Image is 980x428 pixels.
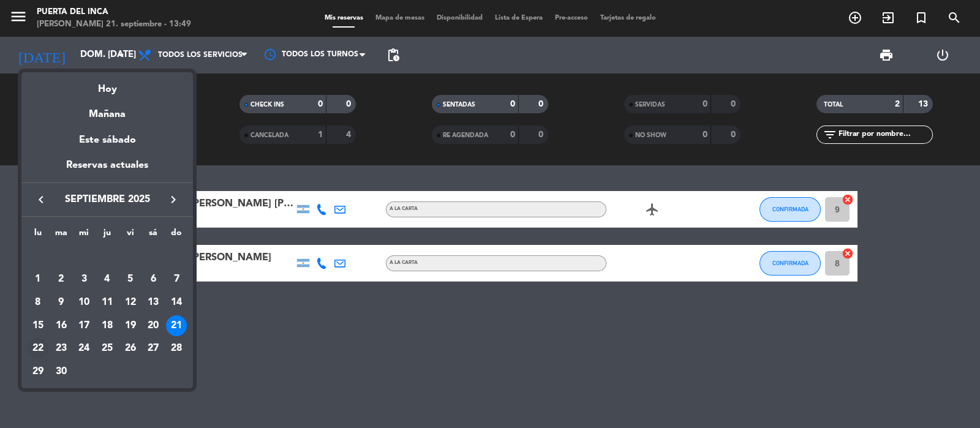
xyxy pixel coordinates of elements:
div: Hoy [21,72,193,97]
td: 25 de septiembre de 2025 [96,337,119,360]
th: domingo [165,226,188,245]
th: lunes [26,226,50,245]
td: 2 de septiembre de 2025 [50,268,73,291]
td: 9 de septiembre de 2025 [50,291,73,314]
div: Este sábado [21,123,193,157]
th: jueves [96,226,119,245]
td: 22 de septiembre de 2025 [26,337,50,360]
div: 16 [51,315,72,336]
div: 29 [28,361,48,382]
div: 12 [120,292,141,313]
td: 21 de septiembre de 2025 [165,314,188,337]
td: 24 de septiembre de 2025 [72,337,96,360]
div: 20 [143,315,164,336]
div: 11 [97,292,118,313]
td: 26 de septiembre de 2025 [119,337,142,360]
td: 30 de septiembre de 2025 [50,360,73,383]
span: septiembre 2025 [52,192,162,208]
div: 27 [143,338,164,359]
th: martes [50,226,73,245]
div: 22 [28,338,48,359]
td: 5 de septiembre de 2025 [119,268,142,291]
td: 16 de septiembre de 2025 [50,314,73,337]
div: 9 [51,292,72,313]
td: 17 de septiembre de 2025 [72,314,96,337]
div: 26 [120,338,141,359]
th: miércoles [72,226,96,245]
div: 30 [51,361,72,382]
button: keyboard_arrow_right [162,192,184,208]
td: 7 de septiembre de 2025 [165,268,188,291]
div: 21 [166,315,187,336]
div: 17 [73,315,94,336]
div: 8 [28,292,48,313]
td: 14 de septiembre de 2025 [165,291,188,314]
td: 29 de septiembre de 2025 [26,360,50,383]
td: 19 de septiembre de 2025 [119,314,142,337]
i: keyboard_arrow_left [34,192,48,207]
div: 4 [97,269,118,290]
div: 24 [73,338,94,359]
div: 28 [166,338,187,359]
td: 23 de septiembre de 2025 [50,337,73,360]
button: keyboard_arrow_left [30,192,52,208]
td: 11 de septiembre de 2025 [96,291,119,314]
td: 27 de septiembre de 2025 [142,337,165,360]
td: SEP. [26,245,188,268]
td: 6 de septiembre de 2025 [142,268,165,291]
td: 20 de septiembre de 2025 [142,314,165,337]
div: 2 [51,269,72,290]
div: 13 [143,292,164,313]
th: sábado [142,226,165,245]
div: 15 [28,315,48,336]
div: 23 [51,338,72,359]
div: 14 [166,292,187,313]
div: 7 [166,269,187,290]
td: 15 de septiembre de 2025 [26,314,50,337]
div: 19 [120,315,141,336]
div: 5 [120,269,141,290]
div: 18 [97,315,118,336]
div: 1 [28,269,48,290]
td: 18 de septiembre de 2025 [96,314,119,337]
i: keyboard_arrow_right [166,192,181,207]
td: 13 de septiembre de 2025 [142,291,165,314]
th: viernes [119,226,142,245]
td: 10 de septiembre de 2025 [72,291,96,314]
div: 10 [73,292,94,313]
td: 12 de septiembre de 2025 [119,291,142,314]
td: 28 de septiembre de 2025 [165,337,188,360]
td: 1 de septiembre de 2025 [26,268,50,291]
td: 4 de septiembre de 2025 [96,268,119,291]
td: 3 de septiembre de 2025 [72,268,96,291]
div: 3 [73,269,94,290]
div: 6 [143,269,164,290]
div: Reservas actuales [21,157,193,182]
td: 8 de septiembre de 2025 [26,291,50,314]
div: 25 [97,338,118,359]
div: Mañana [21,97,193,122]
